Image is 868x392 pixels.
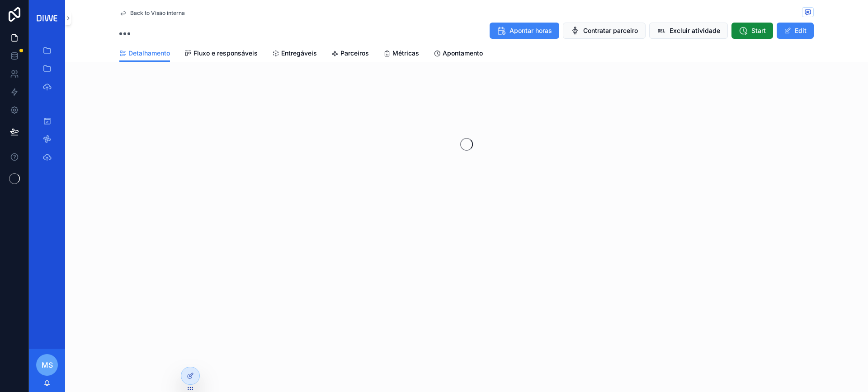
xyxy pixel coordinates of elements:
span: Fluxo e responsáveis [193,49,258,58]
span: Start [751,26,766,35]
img: App logo [34,13,60,24]
span: Parceiros [340,49,369,58]
span: Contratar parceiro [583,26,638,35]
span: Back to Visão interna [130,9,185,17]
a: Apontamento [434,45,483,63]
span: Excluir atividade [670,26,720,35]
a: Parceiros [331,45,369,63]
span: Apontamento [443,49,483,58]
a: Fluxo e responsáveis [184,45,258,63]
span: MS [42,360,53,370]
div: scrollable content [29,36,65,177]
span: Detalhamento [128,49,170,58]
span: Métricas [392,49,419,58]
a: Entregáveis [272,45,317,63]
button: Excluir atividade [649,23,728,39]
span: Entregáveis [281,49,317,58]
button: Apontar horas [490,23,559,39]
a: Detalhamento [119,45,170,62]
button: Start [731,23,773,39]
button: Edit [777,23,814,39]
a: Back to Visão interna [119,9,185,17]
span: Apontar horas [509,26,552,35]
a: Métricas [383,45,419,63]
button: Contratar parceiro [563,23,646,39]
